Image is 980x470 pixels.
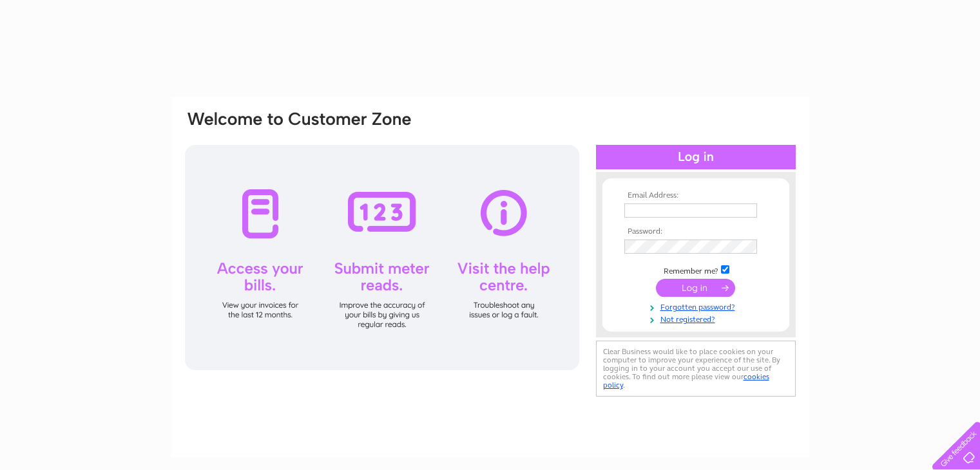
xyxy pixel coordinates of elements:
a: Not registered? [624,312,771,324]
th: Email Address: [621,191,771,200]
th: Password: [621,227,771,236]
a: cookies policy [603,372,769,390]
div: Clear Business would like to place cookies on your computer to improve your experience of the sit... [596,341,796,397]
input: Submit [656,279,735,297]
td: Remember me? [621,263,771,276]
a: Forgotten password? [624,300,771,312]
